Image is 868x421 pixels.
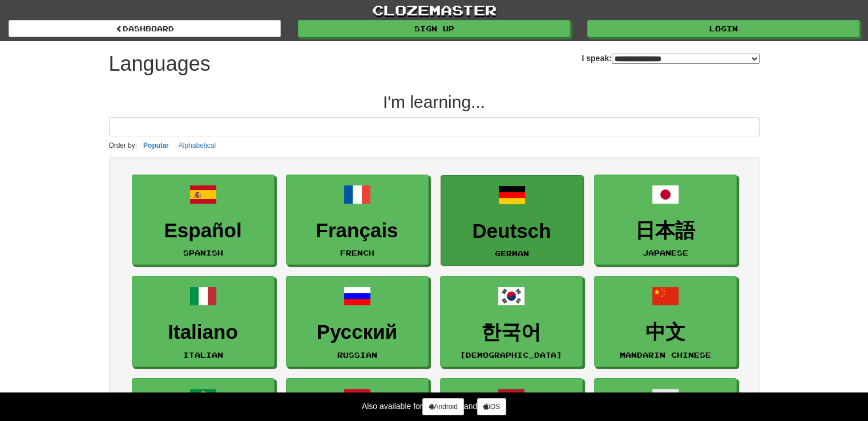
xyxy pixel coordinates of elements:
small: French [340,249,374,257]
a: DeutschGerman [441,175,583,266]
small: Japanese [643,249,688,257]
small: [DEMOGRAPHIC_DATA] [460,351,562,359]
small: Russian [337,351,377,359]
a: 한국어[DEMOGRAPHIC_DATA] [440,276,583,367]
a: FrançaisFrench [286,175,429,265]
small: Italian [183,351,223,359]
select: I speak: [612,54,760,64]
h3: 中文 [600,321,730,343]
a: 中文Mandarin Chinese [594,276,737,367]
h3: Français [292,220,422,242]
h3: Italiano [138,321,268,343]
small: Mandarin Chinese [620,351,711,359]
a: ItalianoItalian [132,276,274,367]
a: Android [422,398,463,415]
a: iOS [477,398,506,415]
h2: I'm learning... [109,92,760,111]
small: Order by: [109,141,138,149]
small: Spanish [183,249,223,257]
button: Popular [140,139,172,152]
a: Sign up [298,20,570,37]
h1: Languages [109,52,211,75]
button: Alphabetical [175,139,219,152]
a: РусскийRussian [286,276,429,367]
h3: 日本語 [600,220,730,242]
h3: 한국어 [446,321,576,343]
h3: Español [138,220,268,242]
h3: Русский [292,321,422,343]
a: dashboard [9,20,281,37]
a: EspañolSpanish [132,175,274,265]
label: I speak: [582,52,759,64]
small: German [495,249,529,257]
a: 日本語Japanese [594,175,737,265]
h3: Deutsch [447,220,577,242]
a: Login [587,20,859,37]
